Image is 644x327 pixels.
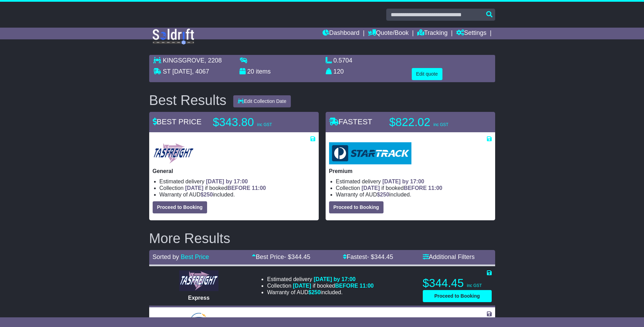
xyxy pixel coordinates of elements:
span: BEFORE [227,185,251,191]
span: , 2208 [205,57,222,64]
span: 250 [204,192,213,198]
span: $ [308,289,321,295]
a: Tracking [417,28,448,39]
span: 11:00 [360,283,374,289]
a: Additional Filters [423,253,475,260]
li: Estimated delivery [160,178,315,185]
li: Estimated delivery [267,317,374,324]
span: BEFORE [404,185,427,191]
span: Express [188,295,209,301]
li: Collection [160,185,315,191]
span: $ [377,192,389,198]
span: 120 [334,68,344,75]
button: Proceed to Booking [423,290,492,302]
span: inc GST [257,122,272,127]
span: Sorted by [153,253,179,260]
span: items [256,68,271,75]
a: Best Price- $344.45 [252,253,310,260]
li: Warranty of AUD included. [336,191,492,198]
img: Tasfreight: General [153,142,194,164]
span: [DATE] by 17:00 [206,179,248,184]
span: [DATE] [293,283,311,289]
h2: More Results [149,231,495,246]
li: Estimated delivery [336,178,492,185]
span: [DATE] by 17:00 [382,179,425,184]
span: KINGSGROVE [163,57,205,64]
button: Proceed to Booking [153,201,207,213]
span: BEST PRICE [153,117,202,126]
p: Premium [329,168,492,174]
a: Fastest- $344.45 [343,253,393,260]
li: Collection [336,185,492,191]
span: 20 [247,68,254,75]
span: ST [DATE] [163,68,192,75]
li: Warranty of AUD included. [267,289,374,296]
img: Tasfreight: Express [179,270,218,291]
a: Best Price [181,253,209,260]
span: inc GST [467,283,482,288]
a: Dashboard [323,28,359,39]
li: Collection [267,282,374,289]
p: General [153,168,315,174]
span: 250 [380,192,389,198]
span: , 4067 [192,68,209,75]
p: $822.02 [389,115,476,129]
button: Edit quote [412,68,442,80]
button: Proceed to Booking [329,201,384,213]
img: StarTrack: Premium [329,142,411,164]
p: $344.45 [423,276,492,290]
span: - $ [367,253,393,260]
li: Estimated delivery [267,276,374,282]
button: Edit Collection Date [233,95,291,107]
span: [DATE] by 17:00 [314,276,356,282]
span: FASTEST [329,117,372,126]
span: if booked [361,185,442,191]
div: Best Results [146,93,230,108]
span: 0.5704 [334,57,352,64]
span: $ [201,192,213,198]
span: if booked [293,283,374,289]
span: 250 [311,289,321,295]
a: Quote/Book [368,28,409,39]
span: [DATE] [361,185,380,191]
span: if booked [185,185,266,191]
li: Warranty of AUD included. [160,191,315,198]
span: [DATE] [185,185,203,191]
span: BEFORE [335,283,358,289]
span: - $ [284,253,310,260]
p: $343.80 [213,115,299,129]
span: 11:00 [428,185,442,191]
a: Settings [456,28,487,39]
span: 344.45 [291,253,310,260]
span: inc GST [433,122,448,127]
span: 344.45 [374,253,393,260]
span: 11:00 [252,185,266,191]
